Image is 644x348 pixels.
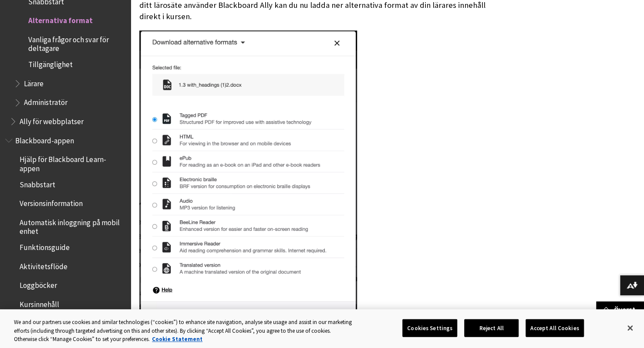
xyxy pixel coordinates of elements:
span: Funktionsguide [20,240,70,252]
span: Snabbstart [20,177,55,189]
div: We and our partners use cookies and similar technologies (“cookies”) to enhance site navigation, ... [14,318,354,344]
span: Vanliga frågor och svar för deltagare [28,32,125,53]
span: Loggböcker [20,278,57,290]
span: Kursinnehåll [20,297,59,309]
button: Close [620,318,640,338]
button: Cookies Settings [402,319,457,337]
span: Hjälp för Blackboard Learn-appen [20,152,125,173]
span: Blackboard-appen [15,133,74,145]
button: Reject All [464,319,519,337]
a: More information about your privacy, opens in a new tab [152,335,202,343]
span: Tillgänglighet [28,57,73,69]
span: Automatisk inloggning på mobil enhet [20,215,125,236]
span: Alternativa format [28,14,93,25]
span: Aktivitetsflöde [20,259,67,271]
span: Ally för webbplatser [20,114,84,126]
span: Lärare [24,76,44,88]
button: Accept All Cookies [526,319,583,337]
span: Administratör [24,95,67,107]
img: student view of Download alternative formats modal [139,30,357,344]
a: Överst [596,301,644,318]
span: Versionsinformation [20,196,83,208]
